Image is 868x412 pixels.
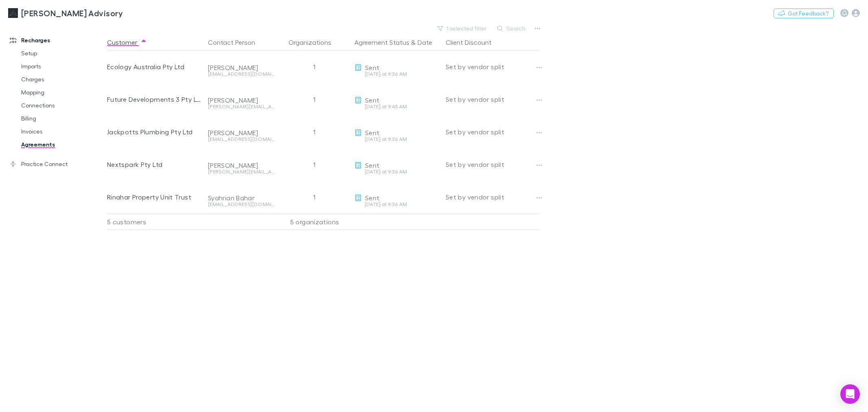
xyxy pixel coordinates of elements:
div: Rinahar Property Unit Trust [107,181,201,213]
div: Open Intercom Messenger [840,384,860,404]
div: 1 [278,83,351,116]
a: Billing [13,112,112,125]
button: Agreement Status [354,34,409,50]
div: 1 [278,116,351,148]
div: Nextspark Pty Ltd [107,148,201,181]
div: [PERSON_NAME] [208,96,275,104]
div: 1 [278,148,351,181]
a: Connections [13,99,112,112]
div: & [354,34,439,50]
div: Jackpotts Plumbing Pty Ltd [107,116,201,148]
button: Got Feedback? [774,9,834,18]
a: Agreements [13,138,112,151]
div: [DATE] at 9:45 AM [354,104,439,109]
div: [PERSON_NAME] [208,64,275,72]
span: Sent [365,161,379,169]
img: Liston Newton Advisory's Logo [8,8,18,18]
div: Set by vendor split [446,116,540,148]
div: [DATE] at 9:36 AM [354,72,439,77]
div: [PERSON_NAME] [208,161,275,169]
button: Search [493,24,530,33]
a: Imports [13,60,112,73]
button: Date [418,34,432,50]
span: Sent [365,96,379,104]
a: Practice Connect [2,158,112,171]
div: Future Developments 3 Pty Ltd [107,83,201,116]
span: Sent [365,194,379,202]
div: [EMAIL_ADDRESS][DOMAIN_NAME] [208,72,275,77]
span: Sent [365,64,379,71]
a: [PERSON_NAME] Advisory [3,3,128,23]
div: [PERSON_NAME] [208,129,275,137]
div: [DATE] at 9:36 AM [354,137,439,142]
button: Customer [107,34,147,50]
div: [EMAIL_ADDRESS][DOMAIN_NAME] [208,137,275,142]
div: Set by vendor split [446,148,540,181]
div: 1 [278,50,351,83]
button: Client Discount [446,34,501,50]
a: Recharges [2,34,112,47]
a: Invoices [13,125,112,138]
div: [DATE] at 9:36 AM [354,202,439,207]
button: Organizations [289,34,341,50]
div: [PERSON_NAME][EMAIL_ADDRESS][PERSON_NAME][DOMAIN_NAME] [208,169,275,174]
div: 5 organizations [278,214,351,230]
button: Contact Person [208,34,265,50]
a: Charges [13,73,112,86]
button: 1 selected filter [433,24,492,33]
div: [EMAIL_ADDRESS][DOMAIN_NAME] [208,202,275,207]
div: 5 customers [107,214,205,230]
div: [DATE] at 9:36 AM [354,169,439,174]
div: Set by vendor split [446,181,540,213]
div: Set by vendor split [446,50,540,83]
div: Syahrian Bahar [208,194,275,202]
a: Mapping [13,86,112,99]
span: Sent [365,129,379,136]
h3: [PERSON_NAME] Advisory [21,8,123,18]
div: [PERSON_NAME][EMAIL_ADDRESS][DOMAIN_NAME] [208,104,275,109]
div: 1 [278,181,351,213]
div: Ecology Australia Pty Ltd [107,50,201,83]
a: Setup [13,47,112,60]
div: Set by vendor split [446,83,540,116]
